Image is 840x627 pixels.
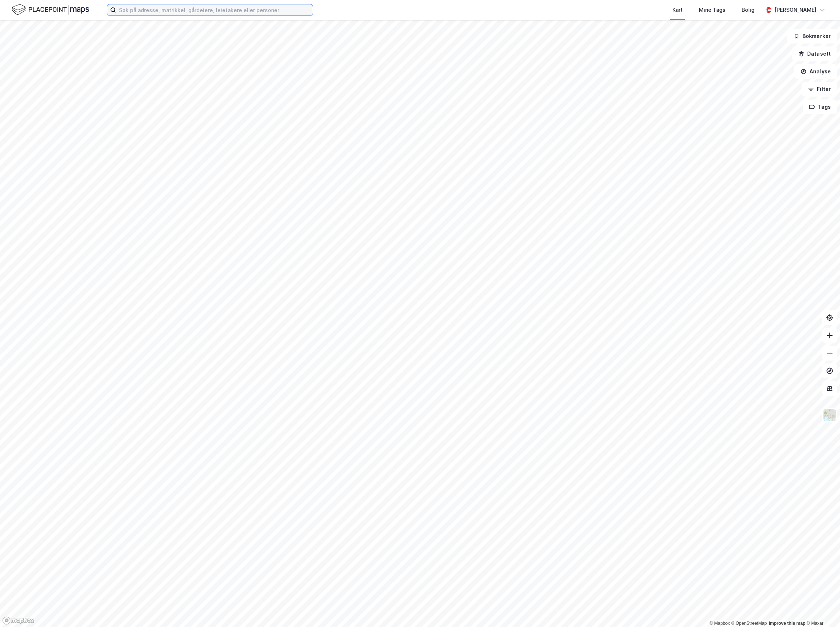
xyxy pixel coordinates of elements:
div: Bolig [742,6,755,14]
button: Tags [803,100,837,114]
a: Mapbox [710,621,730,626]
img: Z [823,408,837,422]
iframe: Chat Widget [803,592,840,627]
input: Søk på adresse, matrikkel, gårdeiere, leietakere eller personer [116,4,313,15]
a: Mapbox homepage [2,616,35,625]
div: Mine Tags [699,6,725,14]
button: Bokmerker [787,29,837,43]
img: logo.f888ab2527a4732fd821a326f86c7f29.svg [12,3,89,16]
div: [PERSON_NAME] [774,6,816,14]
button: Filter [802,82,837,97]
button: Analyse [794,64,837,79]
a: OpenStreetMap [731,621,767,626]
button: Datasett [792,46,837,61]
div: Kart [672,6,683,14]
a: Improve this map [769,621,805,626]
div: Kontrollprogram for chat [803,592,840,627]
